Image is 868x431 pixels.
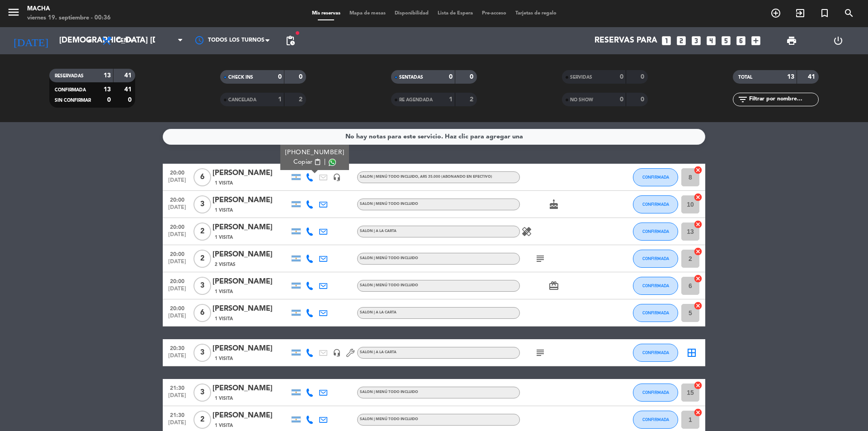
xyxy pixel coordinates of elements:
[215,207,233,214] span: 1 Visita
[633,384,678,402] button: CONFIRMADA
[633,168,678,186] button: CONFIRMADA
[166,286,189,296] span: [DATE]
[285,35,296,46] span: pending_actions
[193,195,211,213] span: 3
[166,393,189,403] span: [DATE]
[55,74,84,78] span: RESERVADAS
[693,193,703,202] i: cancel
[642,310,669,315] span: CONFIRMADA
[642,229,669,234] span: CONFIRMADA
[228,75,253,80] span: CHECK INS
[293,157,321,167] button: Copiarcontent_paste
[511,11,561,16] span: Tarjetas de regalo
[212,249,289,260] div: [PERSON_NAME]
[293,157,312,167] span: Copiar
[212,410,289,422] div: [PERSON_NAME]
[212,303,289,315] div: [PERSON_NAME]
[107,97,111,103] strong: 0
[166,382,189,393] span: 21:30
[215,422,233,429] span: 1 Visita
[833,35,844,46] i: power_settings_new
[693,166,703,175] i: cancel
[399,98,433,102] span: RE AGENDADA
[633,344,678,362] button: CONFIRMADA
[166,275,189,286] span: 20:00
[360,229,396,233] span: SALON | A LA CARTA
[166,259,189,269] span: [DATE]
[166,232,189,242] span: [DATE]
[642,417,669,422] span: CONFIRMADA
[815,27,861,54] div: LOG OUT
[770,8,781,19] i: add_circle_outline
[215,395,233,402] span: 1 Visita
[633,277,678,295] button: CONFIRMADA
[399,75,423,80] span: SENTADAS
[166,353,189,363] span: [DATE]
[720,35,732,47] i: looks_5
[360,417,418,421] span: SALON | MENÚ TODO INCLUIDO
[193,168,211,186] span: 6
[819,8,830,19] i: turned_in_not
[521,226,532,237] i: healing
[299,74,304,80] strong: 0
[166,221,189,232] span: 20:00
[193,411,211,429] span: 2
[117,38,132,44] span: Cena
[27,5,111,14] div: Macha
[307,11,345,16] span: Mis reservas
[641,74,646,80] strong: 0
[215,288,233,295] span: 1 Visita
[7,31,55,51] i: [DATE]
[642,350,669,355] span: CONFIRMADA
[535,253,546,264] i: subject
[128,97,133,103] strong: 0
[735,35,747,47] i: looks_6
[570,98,593,102] span: NO SHOW
[690,35,702,47] i: looks_3
[215,355,233,362] span: 1 Visita
[642,175,669,180] span: CONFIRMADA
[477,11,511,16] span: Pre-acceso
[166,420,189,430] span: [DATE]
[633,411,678,429] button: CONFIRMADA
[193,277,211,295] span: 3
[193,250,211,268] span: 2
[738,75,752,80] span: TOTAL
[215,315,233,322] span: 1 Visita
[570,75,592,80] span: SERVIDAS
[166,342,189,353] span: 20:30
[360,175,492,179] span: SALON | MENÚ TODO INCLUIDO
[470,74,475,80] strong: 0
[166,313,189,323] span: [DATE]
[433,11,477,16] span: Lista de Espera
[193,304,211,322] span: 6
[787,74,794,80] strong: 13
[808,74,817,80] strong: 41
[193,223,211,241] span: 2
[360,311,396,314] span: SALON | A LA CARTA
[642,202,669,207] span: CONFIRMADA
[633,304,678,322] button: CONFIRMADA
[212,167,289,179] div: [PERSON_NAME]
[449,74,453,80] strong: 0
[620,96,623,103] strong: 0
[693,301,703,310] i: cancel
[55,98,91,103] span: SIN CONFIRMAR
[295,30,300,36] span: fiber_manual_record
[548,199,559,210] i: cake
[278,96,282,103] strong: 1
[360,256,418,260] span: SALON | MENÚ TODO INCLUIDO
[449,96,453,103] strong: 1
[693,408,703,417] i: cancel
[193,384,211,402] span: 3
[594,36,657,45] span: Reservas para
[228,98,256,102] span: CANCELADA
[345,132,523,142] div: No hay notas para este servicio. Haz clic para agregar una
[278,74,282,80] strong: 0
[641,96,646,103] strong: 0
[166,409,189,420] span: 21:30
[360,284,418,287] span: SALON | MENÚ TODO INCLUIDO
[360,350,396,354] span: SALON | A LA CARTA
[124,86,133,93] strong: 41
[124,72,133,79] strong: 41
